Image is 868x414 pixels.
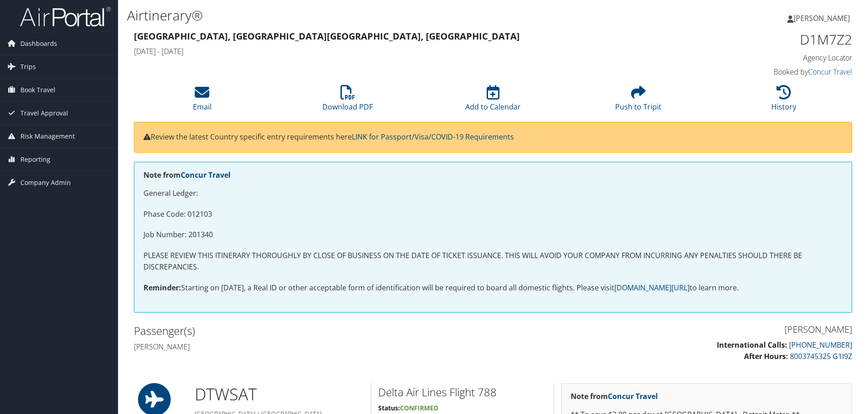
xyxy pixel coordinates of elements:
h4: Booked by [683,67,852,77]
strong: Reminder: [143,283,181,293]
img: airportal-logo.png [20,6,111,27]
a: [PERSON_NAME] [787,5,859,32]
a: Concur Travel [608,391,658,401]
strong: International Calls: [717,340,787,350]
span: Confirmed [400,404,438,412]
a: History [771,90,796,112]
a: Concur Travel [808,67,852,77]
a: Email [193,90,212,112]
a: [PHONE_NUMBER] [789,340,852,350]
a: LINK for Passport/Visa/COVID-19 Requirements [352,132,514,142]
span: Book Travel [20,79,55,101]
p: Job Number: 201340 [143,229,843,241]
h2: Passenger(s) [134,323,486,339]
strong: Note from [571,391,658,401]
strong: Note from [143,170,231,180]
span: Dashboards [20,32,57,55]
a: Push to Tripit [615,90,661,112]
p: Phase Code: 012103 [143,209,843,220]
h4: [PERSON_NAME] [134,342,486,352]
a: Concur Travel [181,170,231,180]
strong: Status: [378,404,400,412]
h3: [PERSON_NAME] [500,323,852,336]
h1: D1M7Z2 [683,30,852,49]
h1: DTW SAT [195,383,364,406]
p: PLEASE REVIEW THIS ITINERARY THOROUGHLY BY CLOSE OF BUSINESS ON THE DATE OF TICKET ISSUANCE. THIS... [143,250,843,273]
p: General Ledger: [143,188,843,200]
h2: Delta Air Lines Flight 788 [378,384,547,400]
h1: Airtinerary® [127,6,615,25]
p: Review the latest Country specific entry requirements here [143,131,843,143]
strong: [GEOGRAPHIC_DATA], [GEOGRAPHIC_DATA] [GEOGRAPHIC_DATA], [GEOGRAPHIC_DATA] [134,30,520,42]
span: [PERSON_NAME] [794,13,850,23]
span: Company Admin [20,171,71,194]
h4: [DATE] - [DATE] [134,46,669,56]
strong: After Hours: [744,351,788,361]
a: Add to Calendar [465,90,521,112]
p: Starting on [DATE], a Real ID or other acceptable form of identification will be required to boar... [143,282,843,294]
a: [DOMAIN_NAME][URL] [614,283,690,293]
span: Travel Approval [20,102,68,125]
h4: Agency Locator [683,53,852,63]
span: Risk Management [20,125,75,148]
a: 8003745325 G1I9Z [790,351,852,361]
a: Download PDF [322,90,373,112]
span: Reporting [20,148,50,171]
span: Trips [20,55,36,78]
